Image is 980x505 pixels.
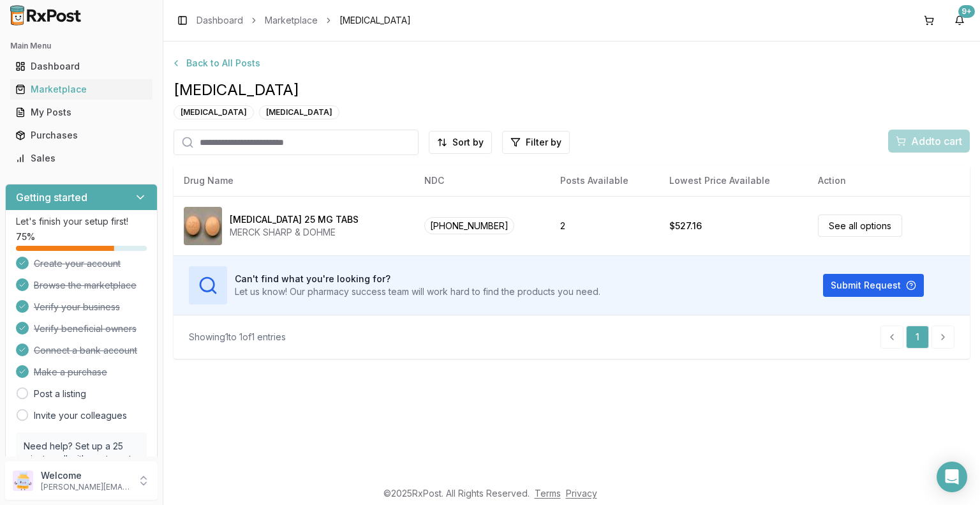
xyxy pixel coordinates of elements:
h3: Can't find what you're looking for? [235,273,600,285]
div: $527.16 [669,220,702,232]
a: See all options [818,215,902,237]
a: Terms [535,488,561,499]
span: [PHONE_NUMBER] [424,217,514,234]
button: Marketplace [5,79,158,100]
span: Sort by [452,136,484,149]
a: Marketplace [10,78,152,101]
span: Verify your business [34,301,120,313]
button: Submit Request [823,274,924,297]
button: 9+ [949,10,970,31]
div: Open Intercom Messenger [937,462,967,492]
button: Filter by [502,131,570,154]
a: My Posts [10,101,152,124]
img: User avatar [13,471,33,491]
h3: Getting started [16,190,87,205]
p: Let's finish your setup first! [16,215,147,228]
span: Filter by [526,136,561,149]
td: 2 [550,196,659,255]
div: Showing 1 to 1 of 1 entries [189,331,286,343]
div: Dashboard [15,60,147,73]
div: 9+ [958,5,975,18]
a: Dashboard [10,55,152,78]
nav: breadcrumb [197,14,411,27]
div: Purchases [15,129,147,142]
span: Connect a bank account [34,344,137,357]
th: Drug Name [174,165,414,196]
a: Marketplace [265,14,318,27]
div: [MEDICAL_DATA] [259,105,339,119]
span: Verify beneficial owners [34,322,137,335]
span: 75 % [16,230,35,243]
img: RxPost Logo [5,5,87,26]
div: [MEDICAL_DATA] [174,105,254,119]
a: Invite your colleagues [34,409,127,422]
p: [PERSON_NAME][EMAIL_ADDRESS][DOMAIN_NAME] [41,482,130,492]
th: NDC [414,165,550,196]
span: [MEDICAL_DATA] [174,80,970,100]
th: Posts Available [550,165,659,196]
button: Sales [5,148,158,169]
nav: pagination [880,326,954,349]
div: My Posts [15,106,147,119]
button: My Posts [5,102,158,123]
h2: Main Menu [10,41,152,51]
span: Browse the marketplace [34,279,137,292]
th: Action [808,165,970,196]
a: Post a listing [34,388,86,400]
th: Lowest Price Available [659,165,808,196]
span: Make a purchase [34,366,107,379]
a: 1 [906,326,929,349]
button: Purchases [5,125,158,146]
a: Purchases [10,124,152,147]
span: Create your account [34,257,121,270]
a: Privacy [566,488,597,499]
div: Marketplace [15,83,147,96]
a: Back to All Posts [174,52,970,75]
button: Back to All Posts [163,52,268,75]
img: Januvia 25 MG TABS [184,207,222,245]
p: Need help? Set up a 25 minute call with our team to set up. [24,440,139,478]
div: [MEDICAL_DATA] 25 MG TABS [230,213,359,226]
a: Sales [10,147,152,170]
div: MERCK SHARP & DOHME [230,226,359,239]
div: Sales [15,152,147,165]
button: Dashboard [5,56,158,77]
span: [MEDICAL_DATA] [339,14,411,27]
p: Let us know! Our pharmacy success team will work hard to find the products you need. [235,285,600,298]
a: Dashboard [197,14,243,27]
button: Sort by [429,131,492,154]
p: Welcome [41,469,130,482]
